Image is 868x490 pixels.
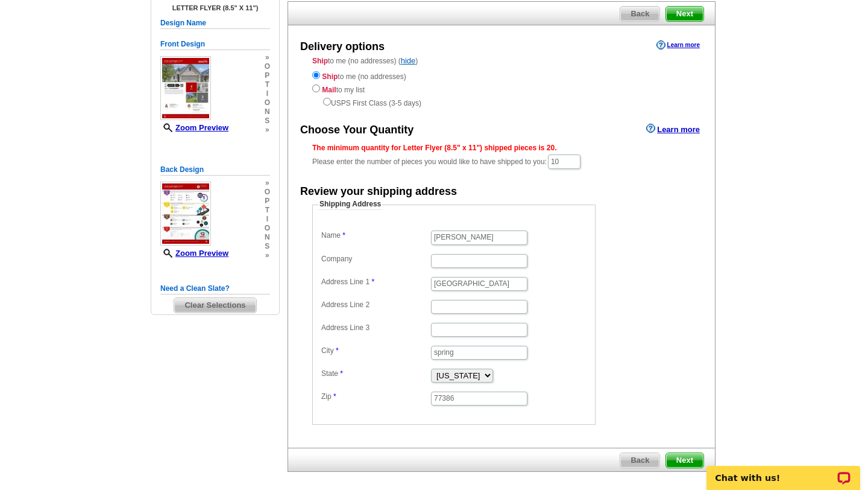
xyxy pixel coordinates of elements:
h5: Design Name [160,17,270,29]
label: Company [321,254,430,264]
div: Choose Your Quantity [300,122,414,138]
a: Zoom Preview [160,123,228,132]
span: o [265,62,270,71]
span: o [265,98,270,107]
div: to me (no addresses) ( ) [288,56,715,109]
label: Zip [321,392,430,402]
span: Next [666,7,703,21]
span: o [265,224,270,233]
strong: Ship [312,57,328,65]
span: t [265,206,270,215]
span: o [265,188,270,197]
h5: Front Design [160,39,270,50]
a: Learn more [656,40,700,50]
span: i [265,89,270,98]
strong: Ship [322,72,338,81]
span: » [265,126,270,135]
span: p [265,197,270,206]
img: small-thumb.jpg [160,56,211,120]
span: » [265,179,270,188]
span: i [265,215,270,224]
h5: Back Design [160,164,270,176]
img: small-thumb.jpg [160,182,211,246]
a: Back [620,453,660,468]
a: Learn more [646,124,700,133]
div: to me (no addresses) to my list [312,69,691,109]
span: Back [620,453,659,468]
div: USPS First Class (3-5 days) [312,95,691,109]
span: n [265,233,270,242]
span: » [265,53,270,62]
div: The minimum quantity for Letter Flyer (8.5" x 11") shipped pieces is 20. [312,142,691,153]
label: City [321,346,430,356]
a: Zoom Preview [160,249,228,258]
div: Please enter the number of pieces you would like to have shipped to you: [312,142,691,170]
label: Address Line 2 [321,300,430,310]
label: Address Line 3 [321,323,430,333]
span: t [265,80,270,89]
iframe: LiveChat chat widget [699,452,868,490]
span: s [265,242,270,251]
legend: Shipping Address [318,199,382,210]
span: » [265,251,270,260]
h4: Letter Flyer (8.5" x 11") [160,4,270,11]
label: State [321,369,430,379]
div: Delivery options [300,39,385,55]
strong: Mail [322,86,336,94]
span: s [265,116,270,126]
h5: Need a Clean Slate? [160,283,270,294]
span: Clear Selections [174,298,256,313]
a: hide [401,56,416,65]
div: Review your shipping address [300,184,457,200]
span: n [265,107,270,116]
label: Name [321,231,430,241]
span: p [265,71,270,80]
label: Address Line 1 [321,277,430,287]
a: Back [620,6,660,22]
span: Next [666,453,703,468]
